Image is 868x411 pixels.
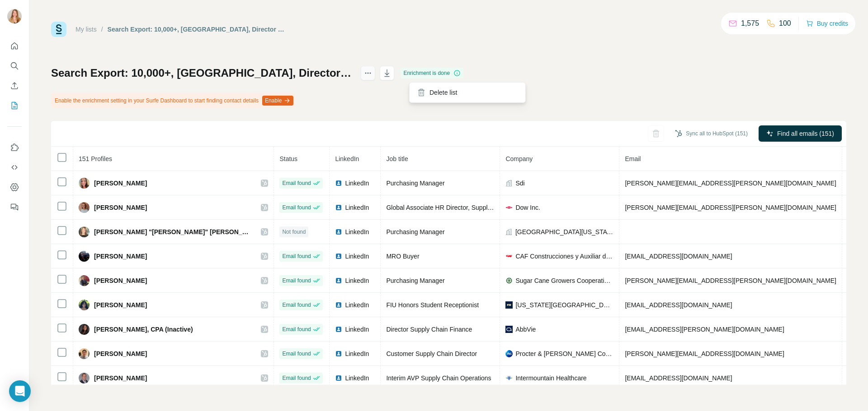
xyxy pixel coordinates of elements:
[262,96,293,106] button: Enable
[741,18,759,29] p: 1,575
[279,155,297,162] span: Status
[669,127,754,140] button: Sync all to HubSpot (151)
[505,374,513,382] img: company-logo
[386,326,472,333] span: Director Supply Chain Finance
[505,301,513,309] img: company-logo
[51,66,353,80] h1: Search Export: 10,000+, [GEOGRAPHIC_DATA], Director of Supply Chain, Purchasing Manager, Indirect...
[505,326,513,333] img: company-logo
[79,324,90,335] img: Avatar
[386,155,408,162] span: Job title
[625,155,641,162] span: Email
[625,301,732,309] span: [EMAIL_ADDRESS][DOMAIN_NAME]
[282,301,311,309] span: Email found
[108,25,287,34] div: Search Export: 10,000+, [GEOGRAPHIC_DATA], Director of Supply Chain, Purchasing Manager, Indirect...
[94,179,147,188] span: [PERSON_NAME]
[625,277,836,284] span: [PERSON_NAME][EMAIL_ADDRESS][PERSON_NAME][DOMAIN_NAME]
[515,252,613,261] span: CAF Construcciones y Auxiliar de Ferrocarriles
[806,17,848,30] button: Buy credits
[79,251,90,262] img: Avatar
[625,374,732,382] span: [EMAIL_ADDRESS][DOMAIN_NAME]
[345,325,369,334] span: LinkedIn
[386,301,479,309] span: FIU Honors Student Receptionist
[335,374,342,382] img: LinkedIn logo
[79,300,90,310] img: Avatar
[361,66,375,80] button: actions
[515,300,613,309] span: [US_STATE][GEOGRAPHIC_DATA]
[505,155,533,162] span: Company
[51,22,66,37] img: Surfe Logo
[335,253,342,260] img: LinkedIn logo
[515,349,613,358] span: Procter & [PERSON_NAME] Company
[282,374,311,382] span: Email found
[386,374,491,382] span: Interim AVP Supply Chain Operations
[335,350,342,357] img: LinkedIn logo
[515,374,586,383] span: Intermountain Healthcare
[94,252,147,261] span: [PERSON_NAME]
[7,9,22,23] img: Avatar
[51,93,295,108] div: Enable the enrichment setting in your Surfe Dashboard to start finding contact details
[75,26,97,33] a: My lists
[282,228,306,236] span: Not found
[505,350,513,357] img: company-logo
[625,253,732,260] span: [EMAIL_ADDRESS][DOMAIN_NAME]
[625,204,836,211] span: [PERSON_NAME][EMAIL_ADDRESS][PERSON_NAME][DOMAIN_NAME]
[625,180,836,187] span: [PERSON_NAME][EMAIL_ADDRESS][PERSON_NAME][DOMAIN_NAME]
[7,78,22,94] button: Enrich CSV
[386,350,477,357] span: Customer Supply Chain Director
[401,68,463,79] div: Enrichment is done
[335,277,342,284] img: LinkedIn logo
[386,204,509,211] span: Global Associate HR Director, Supply Chain
[386,253,419,260] span: MRO Buyer
[79,373,90,383] img: Avatar
[505,204,513,211] img: company-logo
[94,374,147,383] span: [PERSON_NAME]
[335,326,342,333] img: LinkedIn logo
[9,380,31,402] div: Open Intercom Messenger
[345,300,369,309] span: LinkedIn
[345,374,369,383] span: LinkedIn
[625,326,784,333] span: [EMAIL_ADDRESS][PERSON_NAME][DOMAIN_NAME]
[282,179,311,187] span: Email found
[7,199,22,215] button: Feedback
[7,159,22,175] button: Use Surfe API
[7,179,22,195] button: Dashboard
[345,227,369,236] span: LinkedIn
[7,139,22,156] button: Use Surfe on LinkedIn
[282,325,311,333] span: Email found
[759,125,842,142] button: Find all emails (151)
[505,277,513,284] img: company-logo
[282,203,311,212] span: Email found
[335,228,342,236] img: LinkedIn logo
[515,179,524,188] span: Sdi
[282,277,311,285] span: Email found
[7,38,22,54] button: Quick start
[386,180,444,187] span: Purchasing Manager
[282,252,311,260] span: Email found
[625,350,784,357] span: [PERSON_NAME][EMAIL_ADDRESS][DOMAIN_NAME]
[94,276,147,285] span: [PERSON_NAME]
[515,227,613,236] span: [GEOGRAPHIC_DATA][US_STATE]
[94,227,252,236] span: [PERSON_NAME] "[PERSON_NAME]" [PERSON_NAME]
[515,325,536,334] span: AbbVie
[515,203,540,212] span: Dow Inc.
[335,204,342,211] img: LinkedIn logo
[335,180,342,187] img: LinkedIn logo
[411,84,524,101] div: Delete list
[515,276,613,285] span: Sugar Cane Growers Cooperative of [US_STATE]
[94,203,147,212] span: [PERSON_NAME]
[79,202,90,213] img: Avatar
[94,349,147,358] span: [PERSON_NAME]
[386,277,444,284] span: Purchasing Manager
[79,226,90,237] img: Avatar
[345,252,369,261] span: LinkedIn
[94,325,193,334] span: [PERSON_NAME], CPA (Inactive)
[386,228,444,236] span: Purchasing Manager
[779,18,791,29] p: 100
[79,178,90,189] img: Avatar
[345,276,369,285] span: LinkedIn
[101,25,103,34] li: /
[79,155,112,162] span: 151 Profiles
[345,203,369,212] span: LinkedIn
[7,58,22,74] button: Search
[335,301,342,309] img: LinkedIn logo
